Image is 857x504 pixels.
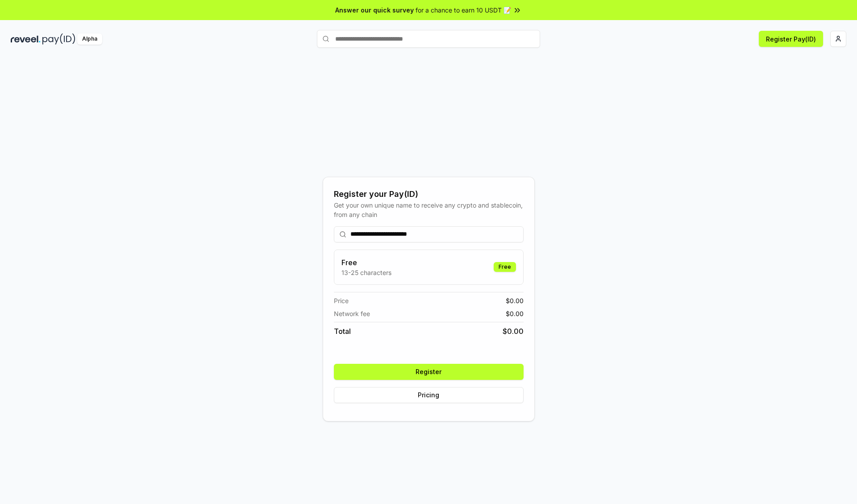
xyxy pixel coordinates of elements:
[334,200,524,219] div: Get your own unique name to receive any crypto and stablecoin, from any chain
[494,262,516,272] div: Free
[42,33,75,45] img: pay_id
[11,33,41,45] img: reveel_dark
[503,326,524,337] span: $ 0.00
[334,387,524,403] button: Pricing
[334,326,351,337] span: Total
[341,257,391,268] h3: Free
[759,31,823,47] button: Register Pay(ID)
[341,268,391,277] p: 13-25 characters
[334,296,349,305] span: Price
[334,188,524,200] div: Register your Pay(ID)
[334,364,524,380] button: Register
[416,5,511,15] span: for a chance to earn 10 USDT 📝
[506,309,524,318] span: $ 0.00
[335,5,414,15] span: Answer our quick survey
[77,33,102,45] div: Alpha
[506,296,524,305] span: $ 0.00
[334,309,370,318] span: Network fee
